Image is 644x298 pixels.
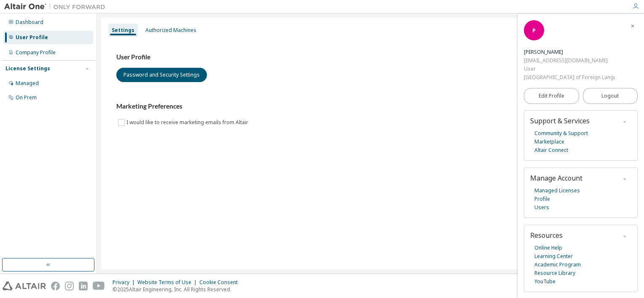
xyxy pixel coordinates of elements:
[524,88,579,104] a: Edit Profile
[65,282,74,290] img: instagram.svg
[534,269,575,277] a: Resource Library
[4,3,110,11] img: Altair One
[534,146,568,154] a: Altair Connect
[79,282,88,290] img: linkedin.svg
[199,279,243,286] div: Cookie Consent
[112,27,134,34] div: Settings
[116,53,625,61] h3: User Profile
[93,282,105,290] img: youtube.svg
[583,88,638,104] button: Logout
[601,92,619,100] span: Logout
[116,102,625,111] h3: Marketing Preferences
[113,279,137,286] div: Privacy
[3,282,46,290] img: altair_logo.svg
[524,48,615,56] div: Phat Ngo
[534,186,580,195] a: Managed Licenses
[534,244,562,252] a: Online Help
[539,93,564,99] span: Edit Profile
[532,27,536,34] span: P
[524,65,615,73] div: User
[126,117,250,128] label: I would like to receive marketing emails from Altair
[16,19,43,26] div: Dashboard
[51,282,60,290] img: facebook.svg
[5,65,50,72] div: License Settings
[534,252,573,261] a: Learning Center
[534,129,588,138] a: Community & Support
[16,94,37,101] div: On Prem
[524,56,615,65] div: [EMAIL_ADDRESS][DOMAIN_NAME]
[530,231,563,240] span: Resources
[534,195,550,203] a: Profile
[16,34,48,41] div: User Profile
[113,286,243,293] p: © 2025 Altair Engineering, Inc. All Rights Reserved.
[137,279,199,286] div: Website Terms of Use
[16,80,39,87] div: Managed
[116,68,207,82] button: Password and Security Settings
[145,27,196,34] div: Authorized Machines
[534,203,549,212] a: Users
[530,116,590,125] span: Support & Services
[524,73,615,82] div: [GEOGRAPHIC_DATA] of Foreign Language
[16,49,56,56] div: Company Profile
[534,261,581,269] a: Academic Program
[534,277,555,286] a: YouTube
[534,138,564,146] a: Marketplace
[530,173,582,183] span: Manage Account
